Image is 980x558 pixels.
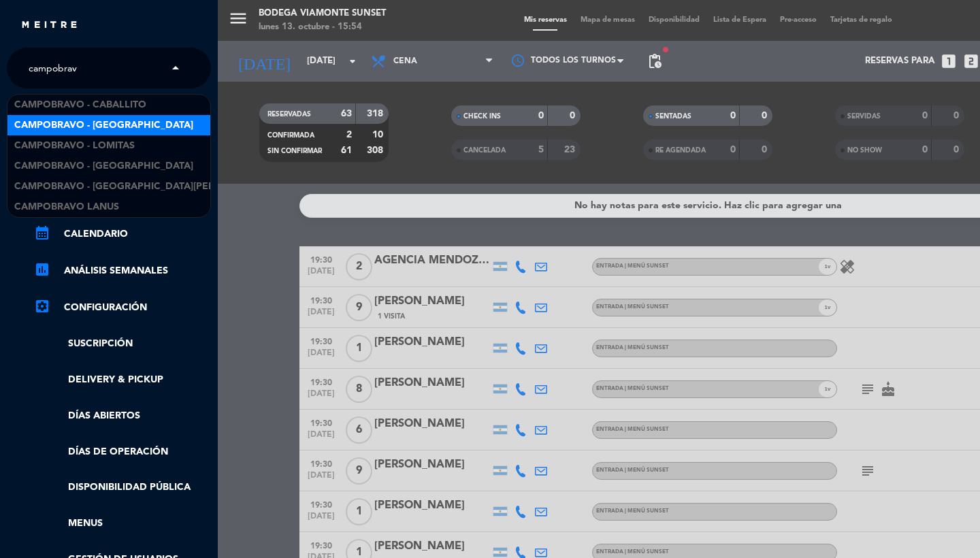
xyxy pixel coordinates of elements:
[34,299,211,316] a: Configuración
[34,226,211,242] a: calendar_monthCalendario
[34,225,50,241] i: calendar_month
[14,138,135,154] span: Campobravo - Lomitas
[34,408,211,424] a: Días abiertos
[20,20,78,31] img: MEITRE
[34,444,211,460] a: Días de Operación
[34,336,211,352] a: Suscripción
[14,159,193,174] span: Campobravo - [GEOGRAPHIC_DATA]
[34,480,211,495] a: Disponibilidad pública
[34,263,211,279] a: assessmentANÁLISIS SEMANALES
[34,298,50,314] i: settings_applications
[34,261,50,278] i: assessment
[14,179,272,195] span: Campobravo - [GEOGRAPHIC_DATA][PERSON_NAME]
[34,516,211,531] a: Menus
[34,372,211,388] a: Delivery & Pickup
[14,118,193,133] span: Campobravo - [GEOGRAPHIC_DATA]
[14,199,119,215] span: CAMPOBRAVO Lanus
[14,97,146,113] span: Campobravo - caballito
